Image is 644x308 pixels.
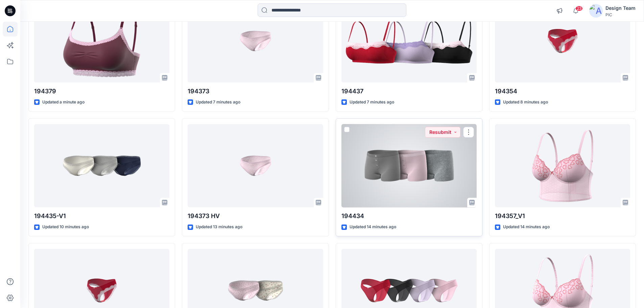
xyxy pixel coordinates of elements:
[341,87,477,96] p: 194437
[605,12,636,17] div: PIC
[605,4,636,12] div: Design Team
[42,99,85,106] p: Updated a minute ago
[350,223,396,231] p: Updated 14 minutes ago
[196,223,242,231] p: Updated 13 minutes ago
[42,223,89,231] p: Updated 10 minutes ago
[350,99,394,106] p: Updated 7 minutes ago
[341,211,477,221] p: 194434
[589,4,603,18] img: avatar
[34,211,169,221] p: 194435-V1
[188,211,323,221] p: 194373 HV
[495,211,630,221] p: 194357_V1
[196,99,240,106] p: Updated 7 minutes ago
[188,124,323,208] a: 194373 HV
[188,87,323,96] p: 194373
[34,87,169,96] p: 194379
[34,124,169,208] a: 194435-V1
[495,124,630,208] a: 194357_V1
[503,223,550,231] p: Updated 14 minutes ago
[503,99,548,106] p: Updated 8 minutes ago
[341,124,477,208] a: 194434
[495,87,630,96] p: 194354
[575,6,583,11] span: 23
